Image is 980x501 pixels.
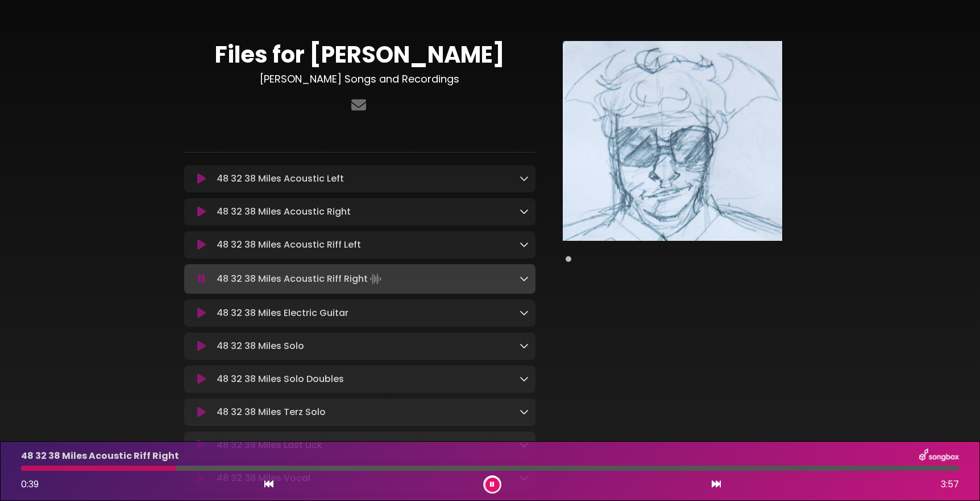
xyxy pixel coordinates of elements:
p: 48 32 38 Miles Solo [217,339,304,353]
img: songbox-logo-white.png [919,449,959,463]
p: 48 32 38 Miles Solo Doubles [217,372,344,386]
p: 48 32 38 Miles Last Lick [217,438,322,452]
p: 48 32 38 Miles Acoustic Riff Right [21,449,179,463]
h3: [PERSON_NAME] Songs and Recordings [184,73,535,85]
p: 48 32 38 Miles Acoustic Riff Right [217,271,384,287]
span: 3:57 [941,478,959,491]
p: 48 32 38 Miles Acoustic Riff Left [217,238,361,252]
p: 48 32 38 Miles Terz Solo [217,405,326,419]
p: 48 32 38 Miles Acoustic Right [217,205,351,219]
p: 48 32 38 Miles Electric Guitar [217,306,348,320]
span: 0:39 [21,478,39,491]
img: Main Media [563,41,782,241]
h1: Files for [PERSON_NAME] [184,41,535,68]
p: 48 32 38 Miles Acoustic Left [217,172,344,186]
img: waveform4.gif [368,271,384,287]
